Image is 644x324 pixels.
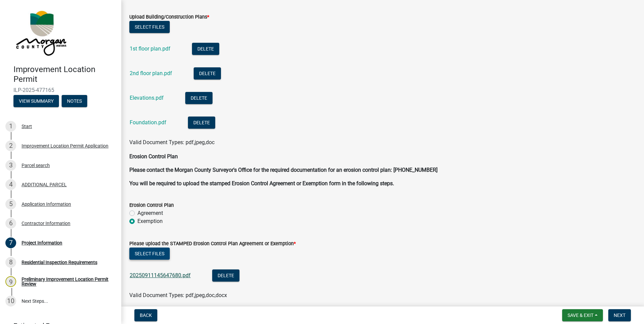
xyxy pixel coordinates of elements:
[13,87,108,93] span: ILP-2025-477165
[5,218,16,229] div: 6
[129,203,174,208] label: Erosion Control Plan
[130,95,164,101] a: Elevations.pdf
[188,120,215,126] wm-modal-confirm: Delete Document
[212,273,239,279] wm-modal-confirm: Delete Document
[22,143,108,148] div: Improvement Location Permit Application
[22,124,32,129] div: Start
[130,45,170,52] a: 1st floor plan.pdf
[5,140,16,151] div: 2
[188,117,215,129] button: Delete
[13,95,59,107] button: View Summary
[62,95,87,107] button: Notes
[22,202,71,206] div: Application Information
[568,313,593,318] span: Save & Exit
[5,296,16,306] div: 10
[129,241,296,246] label: Please upload the STAMPED Erosion Control Plan Agreement or Exemption
[5,160,16,171] div: 3
[22,277,110,286] div: Preliminary Improvement Location Permit Review
[5,237,16,248] div: 7
[5,179,16,190] div: 4
[212,269,239,282] button: Delete
[129,153,178,160] strong: Erosion Control Plan
[129,180,394,187] strong: You will be required to upload the stamped Erosion Control Agreement or Exemption form in the fol...
[192,46,219,53] wm-modal-confirm: Delete Document
[5,199,16,209] div: 5
[129,292,227,298] span: Valid Document Types: pdf,jpeg,doc,docx
[22,221,70,226] div: Contractor Information
[129,248,170,260] button: Select files
[62,99,87,104] wm-modal-confirm: Notes
[194,67,221,79] button: Delete
[134,309,157,321] button: Back
[130,272,191,279] a: 20250911145647680.pdf
[194,71,221,77] wm-modal-confirm: Delete Document
[130,70,172,76] a: 2nd floor plan.pdf
[140,313,152,318] span: Back
[22,182,67,187] div: ADDITIONAL PARCEL
[614,313,625,318] span: Next
[185,92,213,104] button: Delete
[608,309,631,321] button: Next
[129,167,438,173] strong: Please contact the Morgan County Surveyor's Office for the required documentation for an erosion ...
[185,95,213,102] wm-modal-confirm: Delete Document
[562,309,603,321] button: Save & Exit
[13,7,68,58] img: Morgan County, Indiana
[129,21,170,33] button: Select files
[137,209,163,217] label: Agreement
[192,43,219,55] button: Delete
[129,139,215,145] span: Valid Document Types: pdf,jpeg,doc
[22,260,97,265] div: Residential Inspection Requirements
[13,99,59,104] wm-modal-confirm: Summary
[130,119,166,126] a: Foundation.pdf
[13,65,116,84] h4: Improvement Location Permit
[22,240,62,245] div: Project Information
[137,217,163,225] label: Exemption
[129,15,209,20] label: Upload Building/Construction Plans
[5,121,16,132] div: 1
[22,163,50,168] div: Parcel search
[5,276,16,287] div: 9
[5,257,16,268] div: 8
